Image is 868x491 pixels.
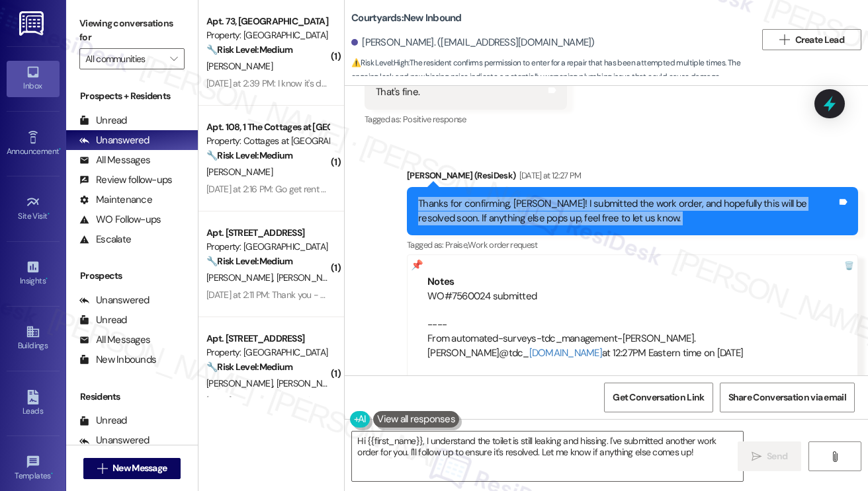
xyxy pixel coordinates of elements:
[830,451,840,462] i: 
[277,272,343,283] span: [PERSON_NAME]
[206,44,292,56] strong: 🔧 Risk Level: Medium
[206,361,292,373] strong: 🔧 Risk Level: Medium
[206,377,277,389] span: [PERSON_NAME]
[7,451,60,486] a: Templates •
[19,11,46,36] img: ResiDesk Logo
[79,114,127,128] div: Unread
[206,28,329,42] div: Property: [GEOGRAPHIC_DATA]
[7,386,60,422] a: Leads
[351,57,408,68] strong: ⚠️ Risk Level: High
[206,120,329,134] div: Apt. 108, 1 The Cottages at [GEOGRAPHIC_DATA]
[403,114,466,125] span: Positive response
[7,61,60,96] a: Inbox
[79,434,150,447] div: Unanswered
[206,183,438,195] div: [DATE] at 2:16 PM: Go get rent check at on-site office. [DATE].
[206,346,329,359] div: Property: [GEOGRAPHIC_DATA]
[206,255,292,267] strong: 🔧 Risk Level: Medium
[351,11,462,25] b: Courtyards: New Inbound
[51,469,53,478] span: •
[206,149,292,161] strong: 🔧 Risk Level: Medium
[79,333,150,347] div: All Messages
[779,34,789,45] i: 
[7,321,60,356] a: Buildings
[365,110,567,129] div: Tagged as:
[767,449,787,463] span: Send
[79,313,127,327] div: Unread
[407,235,858,254] div: Tagged as:
[79,233,131,246] div: Escalate
[112,461,167,475] span: New Message
[427,289,838,360] div: WO#7560024 submitted ---- From automated-surveys-tdc_management-[PERSON_NAME].[PERSON_NAME]@tdc_ ...
[79,414,127,428] div: Unread
[427,275,454,288] b: Notes
[206,15,329,28] div: Apt. 73, [GEOGRAPHIC_DATA]
[752,451,761,462] i: 
[66,390,198,404] div: Residents
[7,191,60,227] a: Site Visit •
[79,133,150,147] div: Unanswered
[97,463,107,474] i: 
[79,153,150,167] div: All Messages
[468,239,537,250] span: Work order request
[376,85,419,99] div: That's fine.
[79,173,172,187] div: Review follow-ups
[529,346,602,359] a: [DOMAIN_NAME]
[206,134,329,148] div: Property: Cottages at [GEOGRAPHIC_DATA]
[206,395,709,406] div: [DATE] at 1:50 PM: Yes section8 seemed to have some miscommunication but they are still paying th...
[46,274,48,283] span: •
[206,332,329,346] div: Apt. [STREET_ADDRESS]
[418,197,837,225] div: Thanks for confirming, [PERSON_NAME]! I submitted the work order, and hopefully this will be reso...
[206,289,464,301] div: [DATE] at 2:11 PM: Thank you - we will have rent paid before the 5th!
[83,458,181,479] button: New Message
[7,256,60,291] a: Insights •
[516,169,582,182] div: [DATE] at 12:27 PM
[59,145,61,154] span: •
[728,391,846,404] span: Share Conversation via email
[66,89,198,103] div: Prospects + Residents
[206,240,329,254] div: Property: [GEOGRAPHIC_DATA]
[277,377,343,389] span: [PERSON_NAME]
[206,166,273,178] span: [PERSON_NAME]
[795,33,844,47] span: Create Lead
[206,60,273,72] span: [PERSON_NAME]
[762,29,861,50] button: Create Lead
[407,169,858,187] div: [PERSON_NAME] (ResiDesk)
[720,383,855,412] button: Share Conversation via email
[79,13,185,48] label: Viewing conversations for
[351,36,595,50] div: [PERSON_NAME]. ([EMAIL_ADDRESS][DOMAIN_NAME])
[352,432,743,481] textarea: Hi {{first_name}}, I understand the toilet is still leaking and hissing. I've submitted another w...
[79,193,152,207] div: Maintenance
[170,54,177,64] i: 
[351,56,756,85] span: : The resident confirms permission to enter for a repair that has been attempted multiple times. ...
[79,213,161,227] div: WO Follow-ups
[206,226,329,240] div: Apt. [STREET_ADDRESS]
[85,48,163,69] input: All communities
[738,441,802,471] button: Send
[48,209,50,219] span: •
[604,383,713,412] button: Get Conversation Link
[79,293,150,307] div: Unanswered
[445,239,468,250] span: Praise ,
[613,391,704,404] span: Get Conversation Link
[66,269,198,283] div: Prospects
[206,272,277,283] span: [PERSON_NAME]
[79,353,156,367] div: New Inbounds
